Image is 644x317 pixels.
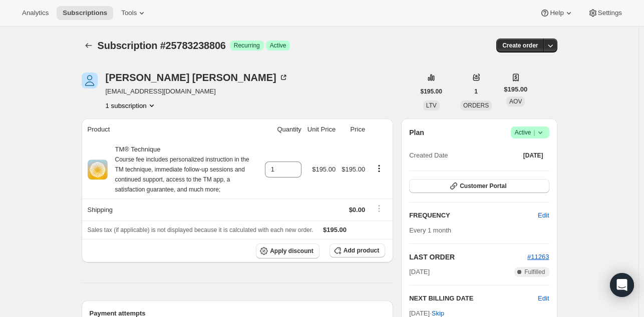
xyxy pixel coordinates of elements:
[550,9,563,17] span: Help
[532,207,555,223] button: Edit
[409,309,444,317] span: [DATE] ·
[515,127,545,137] span: Active
[349,206,366,213] span: $0.00
[524,268,545,276] span: Fulfilled
[538,210,549,220] span: Edit
[415,84,448,98] button: $195.00
[22,9,49,17] span: Analytics
[509,98,522,105] span: AOV
[502,41,538,49] span: Create order
[16,6,55,20] button: Analytics
[106,72,288,82] div: [PERSON_NAME] [PERSON_NAME]
[409,267,430,277] span: [DATE]
[426,102,437,109] span: LTV
[115,6,153,20] button: Tools
[234,41,260,49] span: Recurring
[82,198,262,220] th: Shipping
[409,293,538,303] h2: NEXT BILLING DATE
[409,179,549,193] button: Customer Portal
[409,226,451,234] span: Every 1 month
[474,87,478,95] span: 1
[371,203,387,214] button: Shipping actions
[330,243,385,257] button: Add product
[270,247,313,255] span: Apply discount
[527,252,549,262] button: #11263
[82,72,98,88] span: Sai Harsh Bharatula
[421,87,442,95] span: $195.00
[106,100,157,110] button: Product actions
[468,84,484,98] button: 1
[270,41,286,49] span: Active
[460,182,506,190] span: Customer Portal
[371,163,387,174] button: Product actions
[262,118,304,140] th: Quantity
[463,102,489,109] span: ORDERS
[409,252,527,262] h2: LAST ORDER
[304,118,339,140] th: Unit Price
[533,128,535,136] span: |
[57,6,113,20] button: Subscriptions
[88,226,313,233] span: Sales tax (if applicable) is not displayed because it is calculated with each new order.
[121,9,137,17] span: Tools
[256,243,319,258] button: Apply discount
[504,84,527,94] span: $195.00
[342,165,365,173] span: $195.00
[517,148,549,162] button: [DATE]
[88,159,108,179] img: product img
[106,86,288,96] span: [EMAIL_ADDRESS][DOMAIN_NAME]
[108,144,259,194] div: TM® Technique
[98,40,226,51] span: Subscription #25783238806
[409,210,538,220] h2: FREQUENCY
[538,293,549,303] button: Edit
[610,273,634,297] div: Open Intercom Messenger
[598,9,622,17] span: Settings
[496,38,544,52] button: Create order
[63,9,107,17] span: Subscriptions
[527,253,549,260] a: #11263
[582,6,628,20] button: Settings
[409,150,448,160] span: Created Date
[339,118,368,140] th: Price
[534,6,579,20] button: Help
[82,38,96,52] button: Subscriptions
[323,226,347,233] span: $195.00
[115,156,249,193] small: Course fee includes personalized instruction in the TM technique, immediate follow-up sessions an...
[409,127,424,137] h2: Plan
[82,118,262,140] th: Product
[312,165,336,173] span: $195.00
[344,246,379,254] span: Add product
[523,151,543,159] span: [DATE]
